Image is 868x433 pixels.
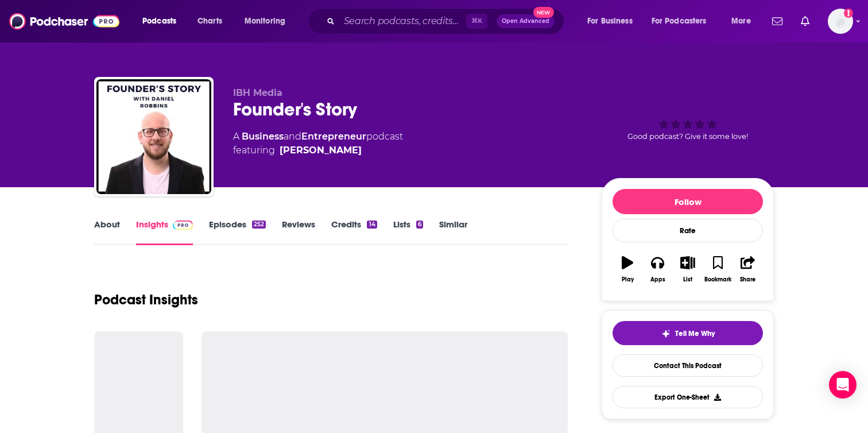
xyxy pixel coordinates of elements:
[613,189,763,214] button: Follow
[9,10,119,32] img: Podchaser - Follow, Share and Rate Podcasts
[644,12,723,30] button: open menu
[740,276,755,283] div: Share
[242,131,284,142] a: Business
[587,13,633,29] span: For Business
[237,12,300,30] button: open menu
[675,329,715,338] span: Tell Me Why
[301,131,366,142] a: Entrepreneur
[613,354,763,377] a: Contact This Podcast
[723,12,765,30] button: open menu
[94,219,120,245] a: About
[844,9,853,18] svg: Add a profile image
[319,8,575,34] div: Search podcasts, credits, & more...
[828,9,853,34] img: User Profile
[652,13,707,29] span: For Podcasters
[622,276,634,283] div: Play
[796,11,814,31] a: Show notifications dropdown
[134,12,191,30] button: open menu
[613,249,642,290] button: Play
[683,276,692,283] div: List
[96,79,211,194] img: Founder's Story
[416,221,423,229] div: 6
[627,132,748,141] span: Good podcast? Give it some love!
[733,249,763,290] button: Share
[579,12,647,30] button: open menu
[497,14,555,28] button: Open AdvancedNew
[828,9,853,34] span: Logged in as carolinejames
[673,249,703,290] button: List
[245,13,285,29] span: Monitoring
[94,291,198,308] h1: Podcast Insights
[331,219,377,245] a: Credits14
[829,371,857,399] div: Open Intercom Messenger
[393,219,423,245] a: Lists6
[339,12,466,30] input: Search podcasts, credits, & more...
[613,321,763,345] button: tell me why sparkleTell Me Why
[704,276,731,283] div: Bookmark
[197,13,222,29] span: Charts
[768,11,787,31] a: Show notifications dropdown
[190,12,229,30] a: Charts
[828,9,853,34] button: Show profile menu
[731,13,751,29] span: More
[284,131,301,142] span: and
[533,7,554,18] span: New
[613,386,763,408] button: Export One-Sheet
[661,329,671,338] img: tell me why sparkle
[439,219,467,245] a: Similar
[233,130,403,157] div: A podcast
[466,14,487,29] span: ⌘ K
[233,87,282,98] span: IBH Media
[502,18,549,24] span: Open Advanced
[703,249,733,290] button: Bookmark
[613,219,763,242] div: Rate
[280,144,362,157] a: Kate Hancock
[173,221,193,230] img: Podchaser Pro
[602,87,774,158] div: Good podcast? Give it some love!
[233,144,403,157] span: featuring
[642,249,672,290] button: Apps
[367,221,377,229] div: 14
[252,221,266,229] div: 252
[209,219,266,245] a: Episodes252
[650,276,665,283] div: Apps
[136,219,193,245] a: InsightsPodchaser Pro
[142,13,176,29] span: Podcasts
[282,219,315,245] a: Reviews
